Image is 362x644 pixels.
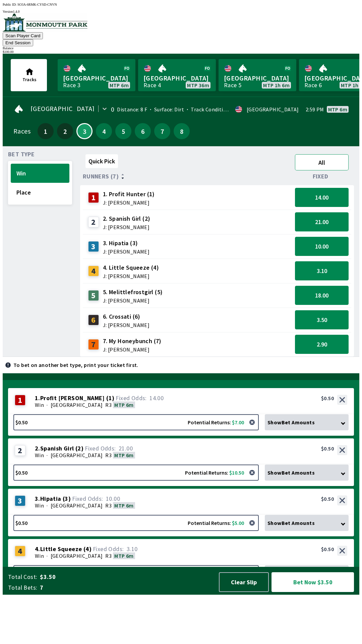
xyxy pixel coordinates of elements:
[47,401,48,408] span: ·
[103,273,159,279] span: J: [PERSON_NAME]
[315,218,328,226] span: 21.00
[83,174,119,179] span: Runners (7)
[105,452,112,459] span: R3
[313,174,328,179] span: Fixed
[277,578,348,586] span: Bet Now $3.50
[103,312,149,321] span: 6. Crossati (6)
[63,83,80,88] div: Race 3
[321,546,334,552] div: $0.50
[76,123,93,139] button: 3
[59,129,71,133] span: 2
[3,50,359,54] div: $ 100.00
[321,395,334,401] div: $0.50
[225,578,263,586] span: Clear Slip
[295,335,349,354] button: 2.90
[35,552,44,559] span: Win
[13,362,138,368] p: To bet on another bet type, print your ticket first.
[117,106,147,113] span: Distance: 8 F
[11,164,69,183] button: Win
[17,3,57,6] span: SO3A-6RMK-CYSD-CNVN
[174,123,190,139] button: 8
[88,315,99,325] div: 6
[96,123,112,139] button: 4
[40,573,213,581] span: $3.50
[156,129,169,133] span: 7
[103,190,155,199] span: 1. Profit Hunter (1)
[35,395,40,401] span: 1 .
[40,495,61,502] span: Hipatia
[47,452,48,459] span: ·
[103,214,150,223] span: 2. Spanish Girl (2)
[135,123,151,139] button: 6
[154,123,170,139] button: 7
[40,584,213,592] span: 7
[175,129,188,133] span: 8
[39,129,52,133] span: 1
[58,59,135,91] a: [GEOGRAPHIC_DATA]Race 3MTP 6m
[103,288,163,297] span: 5. Melittlefrostgirl (5)
[15,395,25,406] div: 1
[15,546,25,556] div: 4
[119,444,133,452] span: 21.00
[317,267,327,275] span: 3.10
[22,76,37,83] span: Tracks
[3,46,359,50] div: Balance
[127,545,138,553] span: 3.10
[3,3,359,6] div: Public ID:
[13,565,259,581] button: $0.50Potential Returns: $1.55
[115,123,131,139] button: 5
[304,83,322,88] div: Race 6
[295,237,349,256] button: 10.00
[271,572,354,592] button: Bet Now $3.50
[3,39,33,46] button: End Session
[317,316,327,324] span: 3.50
[13,465,259,481] button: $0.50Potential Returns: $10.50
[13,515,259,531] button: $0.50Potential Returns: $5.00
[103,239,149,248] span: 3. Hipatia (3)
[88,217,99,227] div: 2
[35,502,44,509] span: Win
[138,59,216,91] a: [GEOGRAPHIC_DATA]Race 4MTP 36m
[103,298,163,303] span: J: [PERSON_NAME]
[57,123,73,139] button: 2
[79,129,90,133] span: 3
[8,584,37,592] span: Total Bets:
[51,552,103,559] span: [GEOGRAPHIC_DATA]
[306,107,324,112] span: 2:59 PM
[11,183,69,202] button: Place
[136,129,149,133] span: 6
[295,261,349,280] button: 3.10
[35,445,40,452] span: 2 .
[8,152,35,157] span: Bet Type
[267,469,315,476] span: Show Bet Amounts
[247,107,299,112] div: [GEOGRAPHIC_DATA]
[85,154,118,168] button: Quick Pick
[219,59,296,91] a: [GEOGRAPHIC_DATA]Race 5MTP 1h 6m
[105,552,112,559] span: R3
[11,59,47,91] button: Tracks
[321,445,334,452] div: $0.50
[219,572,269,592] button: Clear Slip
[105,401,112,408] span: R3
[75,445,83,452] span: ( 2 )
[224,83,241,88] div: Race 5
[8,573,37,581] span: Total Cost:
[35,401,44,408] span: Win
[15,495,25,506] div: 3
[51,502,103,509] span: [GEOGRAPHIC_DATA]
[117,129,130,133] span: 5
[103,322,149,328] span: J: [PERSON_NAME]
[3,10,359,13] div: Version 1.4.0
[149,394,164,402] span: 14.00
[40,546,82,552] span: Little Squeeze
[51,401,103,408] span: [GEOGRAPHIC_DATA]
[103,200,155,205] span: J: [PERSON_NAME]
[13,414,259,430] button: $0.50Potential Returns: $7.00
[105,502,112,509] span: R3
[40,395,105,401] span: Profit [PERSON_NAME]
[114,502,133,509] span: MTP 6m
[295,212,349,231] button: 21.00
[184,106,242,113] span: Track Condition: Fast
[98,129,110,133] span: 4
[295,286,349,305] button: 18.00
